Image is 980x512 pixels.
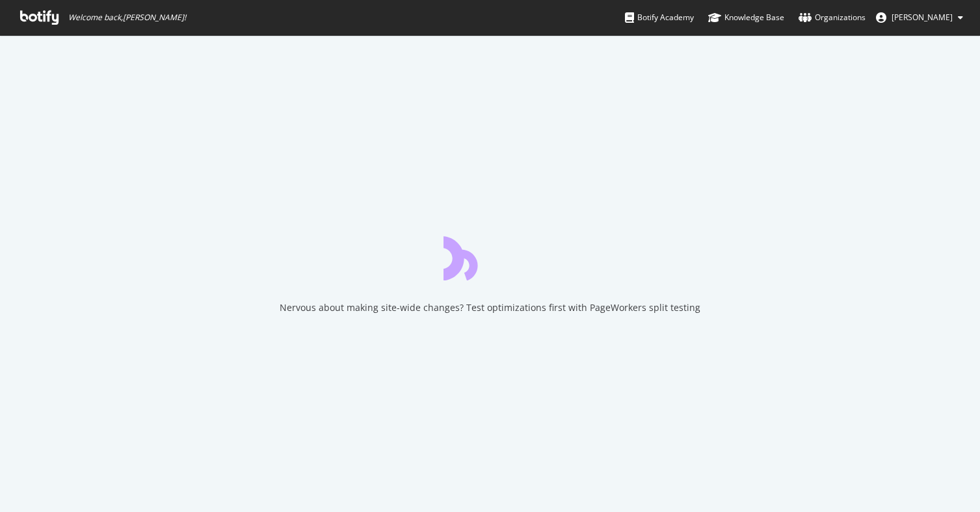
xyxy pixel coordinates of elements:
[625,11,694,24] div: Botify Academy
[892,12,953,23] span: Eva Langelotti
[444,234,537,280] div: animation
[799,11,866,24] div: Organizations
[708,11,784,24] div: Knowledge Base
[280,301,700,314] div: Nervous about making site-wide changes? Test optimizations first with PageWorkers split testing
[866,7,973,28] button: [PERSON_NAME]
[68,12,186,23] span: Welcome back, [PERSON_NAME] !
